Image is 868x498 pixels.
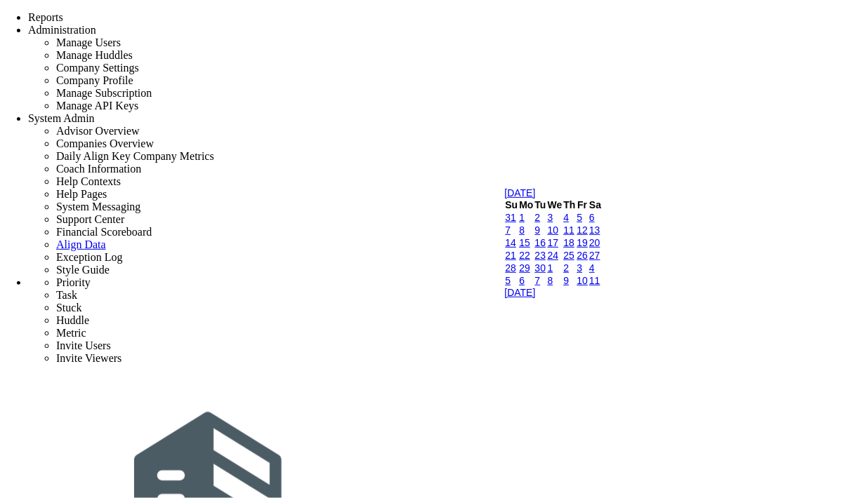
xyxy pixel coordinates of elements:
span: Manage Huddles [56,49,133,61]
a: 3 [548,212,553,223]
a: 17 [548,237,559,248]
span: Help Pages [56,188,107,200]
a: 10 [548,224,559,236]
a: 30 [535,262,546,274]
span: Company Profile [56,74,133,86]
a: 13 [589,224,600,236]
a: 1 [520,212,525,223]
a: 9 [564,275,570,286]
a: 8 [548,275,553,286]
a: 11 [564,224,575,236]
a: 25 [564,250,575,261]
span: Huddle [56,314,89,326]
span: System Messaging [56,201,140,213]
span: Task [56,289,77,301]
a: 3 [577,262,583,274]
a: Align Data [56,238,106,250]
th: Wednesday [547,198,563,211]
a: 31 [506,212,517,223]
a: [DATE] [505,287,536,298]
span: Daily Align Key Company Metrics [56,150,214,162]
span: Help Contexts [56,175,121,187]
span: Coach Information [56,163,141,175]
a: 5 [577,212,583,223]
a: 20 [589,237,600,248]
a: 2 [564,262,570,274]
th: Friday [577,198,589,211]
span: Metric [56,327,86,339]
span: Financial Scoreboard [56,226,152,238]
a: 18 [564,237,575,248]
a: 1 [548,262,553,274]
span: Support Center [56,213,124,225]
a: 6 [520,275,525,286]
a: 24 [548,250,559,261]
th: Sunday [505,198,519,211]
span: Administration [28,24,96,36]
a: 6 [589,212,595,223]
a: 4 [589,262,595,274]
a: 23 [535,250,546,261]
th: Tuesday [534,198,547,211]
span: Priority [56,276,91,288]
a: 12 [577,224,588,236]
span: Reports [28,11,63,23]
a: 14 [506,237,517,248]
a: 9 [535,224,541,236]
a: [DATE] [505,187,536,198]
a: 8 [520,224,525,236]
a: 21 [506,250,517,261]
td: Current focused date is Tuesday, September 16, 2025 [534,236,547,249]
span: Manage Users [56,36,121,48]
a: 29 [520,262,531,274]
span: Invite Viewers [56,352,121,364]
a: 22 [520,250,531,261]
a: 7 [535,275,541,286]
a: 2 [535,212,541,223]
th: Saturday [588,198,602,211]
a: 5 [506,275,511,286]
a: 4 [564,212,570,223]
span: Company Settings [56,62,139,74]
a: 10 [577,275,588,286]
a: 15 [520,237,531,248]
a: 7 [506,224,511,236]
a: 27 [589,250,600,261]
span: Exception Log [56,251,123,263]
span: System Admin [28,112,95,124]
span: Companies Overview [56,137,154,149]
span: Manage API Keys [56,100,138,112]
a: 19 [577,237,588,248]
span: Stuck [56,302,81,314]
span: Manage Subscription [56,87,152,99]
span: Style Guide [56,264,110,276]
a: 26 [577,250,588,261]
th: Thursday [563,198,577,211]
span: Advisor Overview [56,125,140,137]
a: 28 [506,262,517,274]
a: 16 [535,237,546,248]
th: Monday [519,198,534,211]
a: 11 [589,275,600,286]
span: Invite Users [56,339,111,351]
